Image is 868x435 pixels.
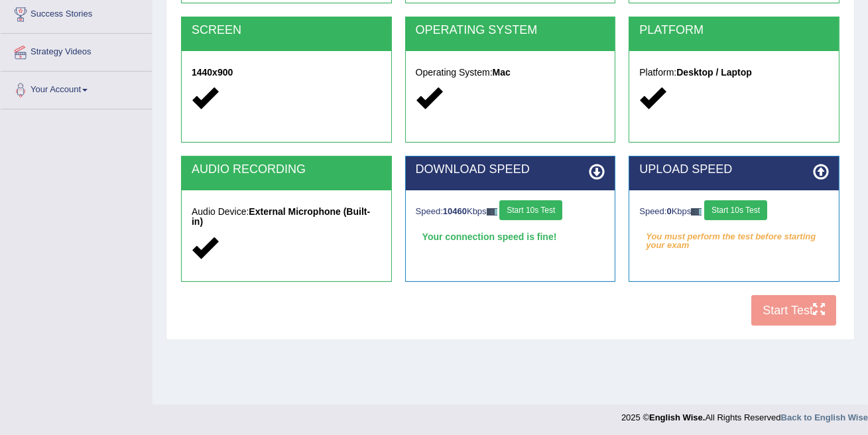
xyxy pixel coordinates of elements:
[667,206,672,216] strong: 0
[1,34,152,67] a: Strategy Videos
[416,68,605,78] h5: Operating System:
[192,24,381,37] h2: SCREEN
[416,24,605,37] h2: OPERATING SYSTEM
[639,24,829,37] h2: PLATFORM
[416,163,605,176] h2: DOWNLOAD SPEED
[639,227,829,247] em: You must perform the test before starting your exam
[192,207,381,227] h5: Audio Device:
[499,200,562,220] button: Start 10s Test
[1,72,152,105] a: Your Account
[649,412,705,422] strong: English Wise.
[704,200,767,220] button: Start 10s Test
[621,404,868,424] div: 2025 © All Rights Reserved
[443,206,467,216] strong: 10460
[192,163,381,176] h2: AUDIO RECORDING
[639,200,829,223] div: Speed: Kbps
[493,67,511,78] strong: Mac
[639,68,829,78] h5: Platform:
[192,67,233,78] strong: 1440x900
[676,67,752,78] strong: Desktop / Laptop
[691,208,702,216] img: ajax-loader-fb-connection.gif
[487,208,497,216] img: ajax-loader-fb-connection.gif
[416,200,605,223] div: Speed: Kbps
[639,163,829,176] h2: UPLOAD SPEED
[192,206,370,227] strong: External Microphone (Built-in)
[416,227,605,247] div: Your connection speed is fine!
[781,412,868,422] a: Back to English Wise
